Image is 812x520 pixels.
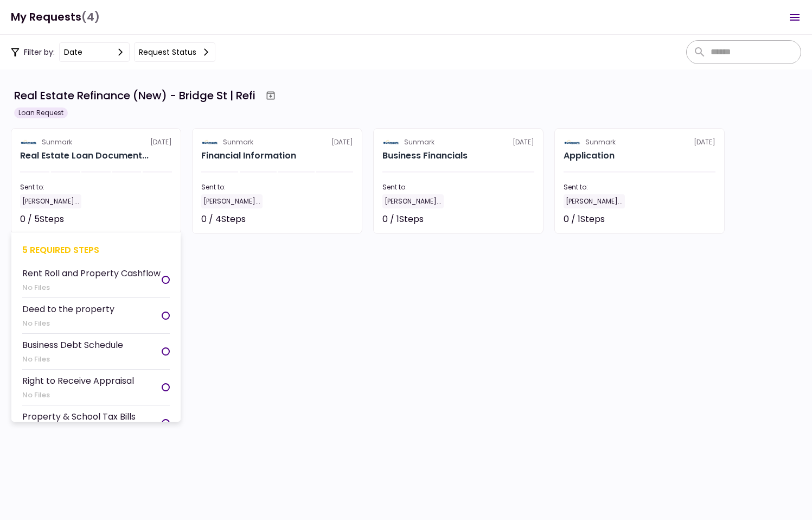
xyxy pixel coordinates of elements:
div: No Files [22,390,134,401]
h2: Business Financials [382,149,468,162]
div: Real Estate Refinance (New) - Bridge St | Refi [14,87,255,104]
div: [PERSON_NAME]... [20,194,81,208]
div: Property & School Tax Bills [22,410,136,423]
div: 0 / 5 Steps [20,213,64,226]
div: Sunmark [223,137,253,147]
div: No Files [22,354,123,365]
img: Partner logo [564,137,581,147]
div: Sunmark [585,137,616,147]
div: Not started [485,213,534,226]
div: Sent to: [20,182,172,192]
div: No Files [22,318,114,329]
div: Sent to: [382,182,534,192]
div: No Files [22,282,161,293]
button: date [59,42,130,62]
div: date [64,46,82,58]
div: [DATE] [382,137,534,147]
div: Rent Roll and Property Cashflow [22,267,161,280]
span: (4) [81,6,100,28]
div: Not started [304,213,353,226]
h1: My Requests [11,6,100,28]
div: [PERSON_NAME]... [564,194,625,208]
img: Partner logo [201,137,219,147]
button: Archive workflow [261,86,280,105]
div: Not started [667,213,715,226]
img: Partner logo [382,137,400,147]
div: Filter by: [11,42,215,62]
button: Open menu [782,4,808,30]
div: [DATE] [564,137,715,147]
div: 5 required steps [22,243,170,257]
div: Sunmark [42,137,72,147]
div: Sunmark [404,137,434,147]
img: Partner logo [20,137,37,147]
div: [PERSON_NAME]... [382,194,444,208]
div: 0 / 4 Steps [201,213,246,226]
div: Not started [123,213,172,226]
button: Request status [134,42,215,62]
div: Sent to: [201,182,353,192]
div: Loan Request [14,107,68,118]
div: 0 / 1 Steps [564,213,605,226]
div: [DATE] [20,137,172,147]
div: Right to Receive Appraisal [22,374,134,388]
div: [DATE] [201,137,353,147]
div: 0 / 1 Steps [382,213,424,226]
div: Business Debt Schedule [22,338,123,352]
div: Sent to: [564,182,715,192]
h2: Financial Information [201,149,296,162]
div: Deed to the property [22,302,114,316]
div: [PERSON_NAME]... [201,194,263,208]
div: Real Estate Loan Documents (Refinance) [20,149,149,162]
h2: Application [564,149,615,162]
